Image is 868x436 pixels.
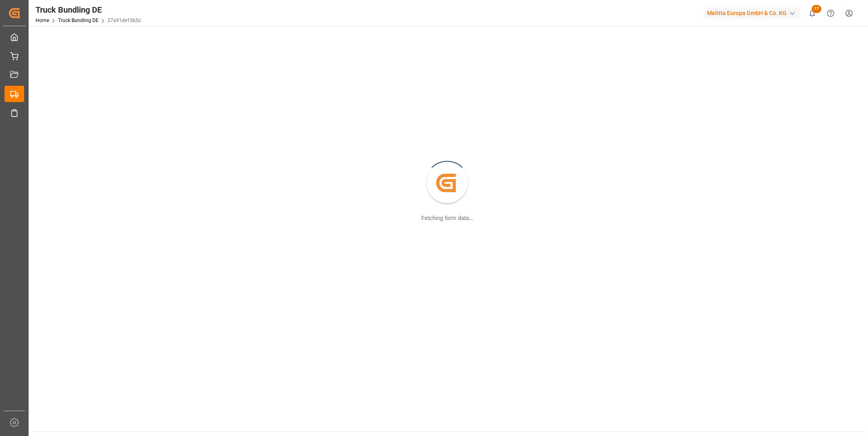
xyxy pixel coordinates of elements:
[812,5,821,13] span: 17
[704,5,803,21] button: Melitta Europa GmbH & Co. KG
[803,4,821,22] button: show 17 new notifications
[58,18,98,23] a: Truck Bundling DE
[36,4,141,16] div: Truck Bundling DE
[821,4,840,22] button: Help Center
[36,18,49,23] a: Home
[704,7,800,19] div: Melitta Europa GmbH & Co. KG
[421,214,474,222] div: Fetching form data...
